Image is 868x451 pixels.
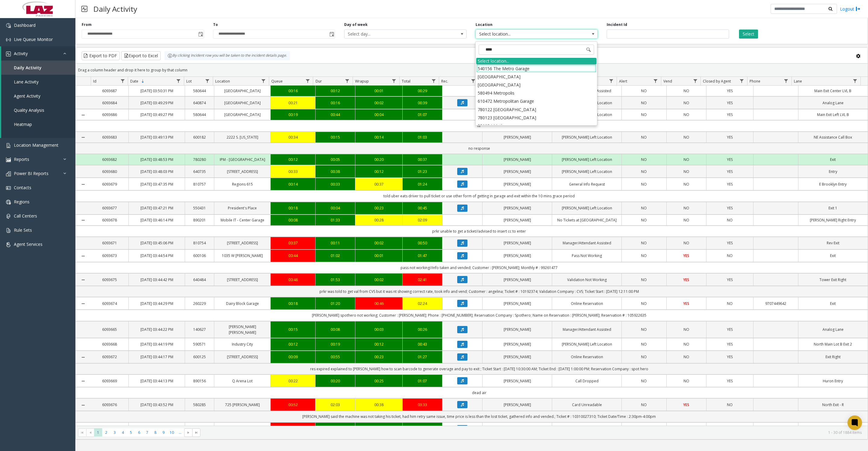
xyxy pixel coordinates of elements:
a: NO [670,181,703,187]
a: Total Filter Menu [429,77,438,85]
a: 00:21 [274,100,311,106]
img: 'icon' [6,52,11,56]
a: Collapse Details [76,135,91,140]
span: YES [683,253,689,258]
button: Select [739,30,758,39]
a: 00:12 [319,88,352,94]
li: 580494 Metropolis [476,89,596,97]
div: 00:23 [359,205,398,211]
a: 00:28 [359,217,398,223]
li: 540156 The Metro Garage [476,64,596,73]
a: NO [625,240,662,246]
a: NO [625,134,662,140]
a: 00:12 [359,169,398,174]
img: infoIcon.svg [168,53,172,58]
span: YES [727,205,733,211]
span: Call Centers [14,213,37,219]
span: NO [684,100,689,105]
span: Agent Services [14,241,42,247]
a: YES [710,88,750,94]
a: 01:07 [406,112,439,117]
a: [PERSON_NAME] Left Location [556,205,618,211]
div: 01:33 [319,217,352,223]
label: Location [476,22,492,27]
a: [STREET_ADDRESS] [218,277,267,283]
a: 600182 [189,134,210,140]
a: 00:14 [274,181,311,187]
a: NO [670,134,703,140]
span: NO [684,240,689,246]
a: Rec. Filter Menu [469,77,477,85]
a: 6093675 [94,277,125,283]
a: 00:18 [274,205,311,211]
a: Main Exit Left LVL B [802,112,864,117]
span: YES [727,100,733,105]
a: 00:33 [274,169,311,174]
a: [DATE] 03:49:29 PM [132,100,181,106]
a: Main Exit Center LVL B [802,88,864,94]
img: pageIcon [81,2,87,16]
a: Lot Filter Menu [203,77,212,85]
img: 'icon' [6,37,11,42]
a: [DATE] 03:48:53 PM [132,157,181,162]
a: 580644 [189,88,210,94]
div: 01:24 [406,181,439,187]
a: YES [710,240,750,246]
span: YES [727,157,733,162]
a: 00:05 [319,157,352,162]
a: [GEOGRAPHIC_DATA] [218,100,267,106]
button: Export to PDF [82,51,120,60]
div: 00:50 [406,240,439,246]
a: 01:03 [406,134,439,140]
a: Alert Filter Menu [652,77,660,85]
a: 6093677 [94,205,125,211]
span: Power BI Reports [14,171,49,176]
a: NE Assistance Call Box [802,134,864,140]
label: Incident Id [607,22,627,27]
a: 00:33 [319,181,352,187]
a: Regions 615 [218,181,267,187]
span: Quality Analysis [14,107,44,113]
a: E Brooklyn Entry [802,181,864,187]
span: NO [684,218,689,223]
a: 810757 [189,181,210,187]
a: Exit 1 [802,205,864,211]
span: YES [727,88,733,93]
a: 00:04 [319,205,352,211]
a: Entry [802,169,864,174]
a: Analog Lane [802,100,864,106]
div: 00:16 [319,100,352,106]
a: 6093686 [94,112,125,117]
a: YES [710,181,750,187]
a: 640484 [189,277,210,283]
a: 6093671 [94,240,125,246]
a: NO [670,217,703,223]
a: NO [625,181,662,187]
span: Select location... [476,30,573,38]
span: Heatmap [14,121,32,127]
a: 6093673 [94,253,125,258]
img: 'icon' [6,214,11,219]
img: 'icon' [6,23,11,28]
div: 00:44 [319,112,352,117]
a: Logout [840,6,860,12]
div: 00:37 [359,181,398,187]
a: 6093678 [94,217,125,223]
a: 00:04 [359,112,398,117]
a: Collapse Details [76,182,91,187]
a: YES [710,100,750,106]
a: NO [625,100,662,106]
img: 'icon' [6,228,11,233]
a: 6093687 [94,88,125,94]
a: [STREET_ADDRESS] [218,240,267,246]
a: 00:20 [359,157,398,162]
a: 00:29 [406,88,439,94]
span: Agent Activity [14,93,40,99]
